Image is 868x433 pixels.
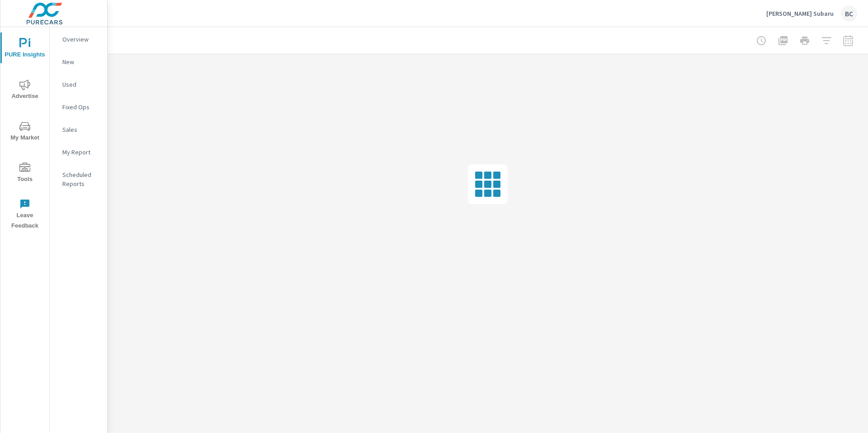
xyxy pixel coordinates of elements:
p: Fixed Ops [62,102,100,112]
span: Leave Feedback [3,199,47,231]
span: Tools [3,163,47,185]
p: My Report [62,148,100,157]
div: Scheduled Reports [50,168,107,191]
span: PURE Insights [3,38,47,60]
div: nav menu [0,27,49,235]
div: Used [50,78,107,91]
p: Scheduled Reports [62,170,100,188]
div: Sales [50,123,107,136]
p: Sales [62,125,100,134]
div: Fixed Ops [50,100,107,114]
div: New [50,55,107,69]
p: [PERSON_NAME] Subaru [766,9,834,18]
div: BC [841,5,857,22]
div: Overview [50,33,107,46]
p: Overview [62,35,100,44]
p: New [62,57,100,66]
span: Advertise [3,79,47,102]
p: Used [62,80,100,89]
div: My Report [50,145,107,159]
span: My Market [3,121,47,143]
